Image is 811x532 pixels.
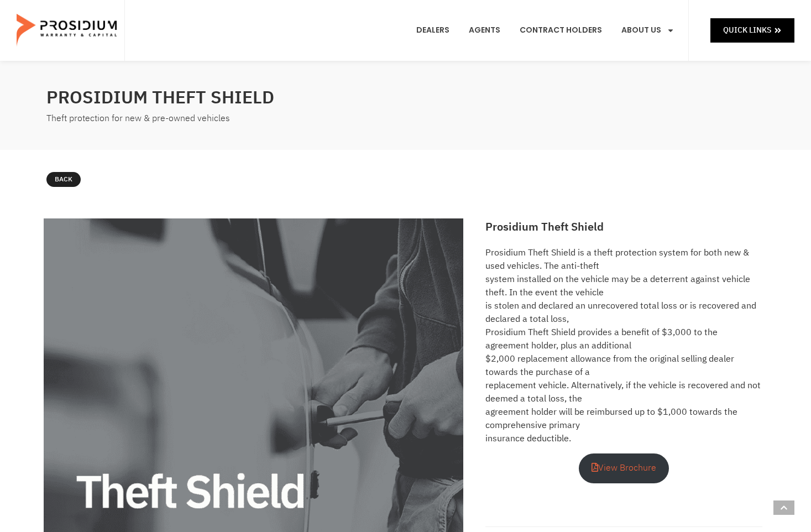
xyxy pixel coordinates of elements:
[613,10,683,51] a: About Us
[46,111,400,127] div: Theft protection for new & pre-owned vehicles
[408,10,458,51] a: Dealers
[46,84,400,111] h2: Prosidium Theft Shield
[511,10,610,51] a: Contract Holders
[408,10,683,51] nav: Menu
[55,174,72,186] span: Back
[485,218,762,235] h2: Prosidium Theft Shield
[461,10,509,51] a: Agents
[46,172,81,187] a: Back
[485,246,762,445] p: Prosidium Theft Shield is a theft protection system for both new & used vehicles. The anti-theft ...
[710,18,794,42] a: Quick Links
[579,453,669,483] a: View Brochure
[723,23,771,37] span: Quick Links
